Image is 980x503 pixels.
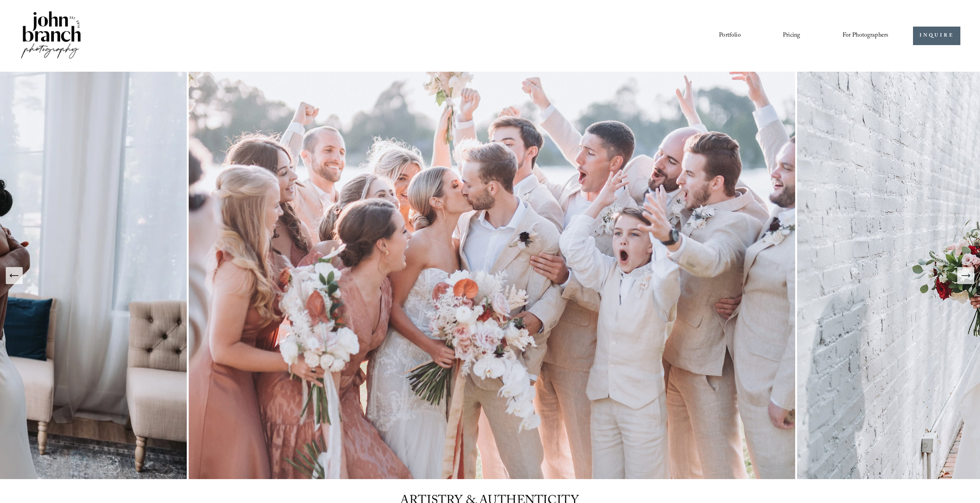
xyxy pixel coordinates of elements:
[843,30,889,42] span: For Photographers
[783,29,800,42] a: Pricing
[6,267,23,284] button: Previous Slide
[187,72,797,479] img: A wedding party celebrating outdoors, featuring a bride and groom kissing amidst cheering bridesm...
[719,29,740,42] a: Portfolio
[20,10,82,62] img: John Branch IV Photography
[957,267,974,284] button: Next Slide
[913,27,960,45] a: INQUIRE
[843,29,889,42] a: folder dropdown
